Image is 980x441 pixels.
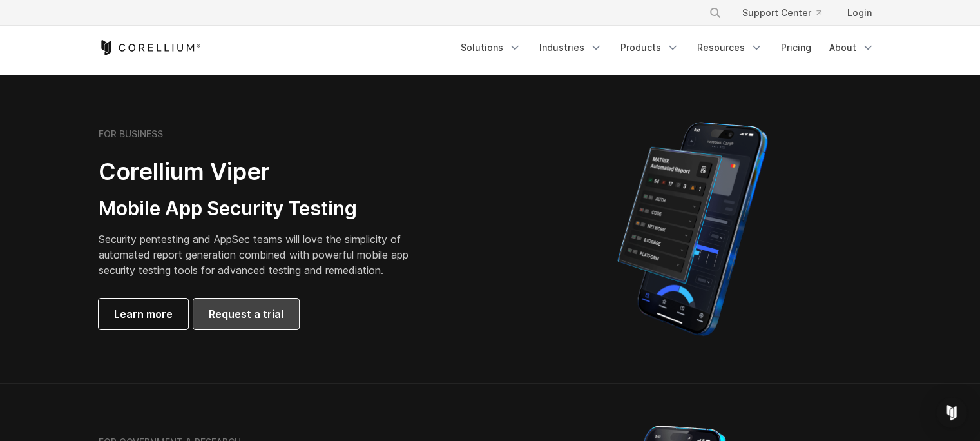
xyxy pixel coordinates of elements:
[99,197,428,221] h3: Mobile App Security Testing
[114,306,173,322] span: Learn more
[99,157,428,186] h2: Corellium Viper
[693,1,882,24] div: Navigation Menu
[732,1,832,24] a: Support Center
[532,36,610,59] a: Industries
[99,128,163,140] h6: FOR BUSINESS
[837,1,882,24] a: Login
[936,397,967,428] div: Open Intercom Messenger
[99,231,428,278] p: Security pentesting and AppSec teams will love the simplicity of automated report generation comb...
[821,36,882,59] a: About
[595,116,789,342] img: Corellium MATRIX automated report on iPhone showing app vulnerability test results across securit...
[99,40,201,55] a: Corellium Home
[704,1,727,24] button: Search
[613,36,687,59] a: Products
[209,306,283,322] span: Request a trial
[99,299,188,329] a: Learn more
[453,36,529,59] a: Solutions
[453,36,882,59] div: Navigation Menu
[773,36,819,59] a: Pricing
[689,36,771,59] a: Resources
[193,299,299,329] a: Request a trial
